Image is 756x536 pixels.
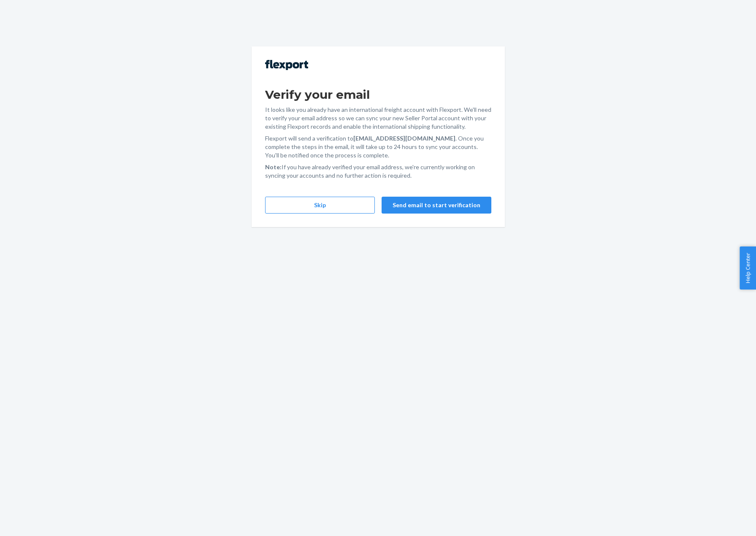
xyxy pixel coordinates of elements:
strong: Note: [265,163,282,171]
p: If you have already verified your email address, we're currently working on syncing your accounts... [265,163,491,180]
h1: Verify your email [265,87,491,102]
button: Help Center [740,246,756,290]
button: Skip [265,197,375,214]
img: Flexport logo [265,60,308,70]
p: It looks like you already have an international freight account with Flexport. We'll need to veri... [265,106,491,131]
p: Flexport will send a verification to . Once you complete the steps in the email, it will take up ... [265,134,491,160]
strong: [EMAIL_ADDRESS][DOMAIN_NAME] [353,135,455,142]
button: Send email to start verification [382,197,491,214]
